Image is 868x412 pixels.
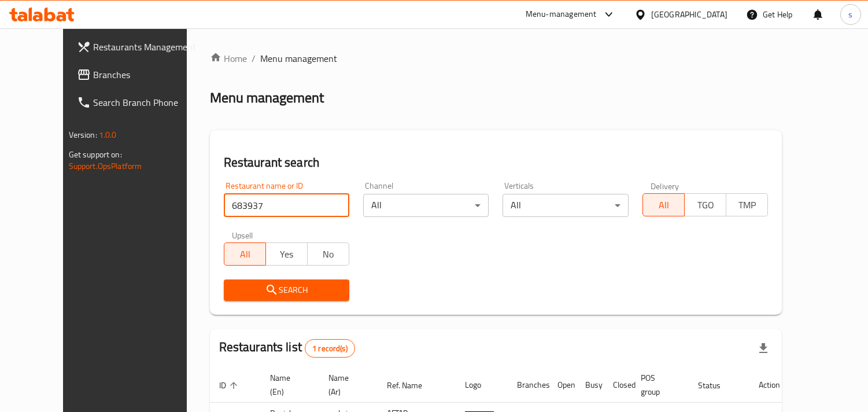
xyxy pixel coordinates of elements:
span: Branches [93,68,199,82]
div: Menu-management [526,8,597,21]
span: 1.0.0 [99,127,117,142]
div: All [503,194,628,217]
span: All [229,246,261,263]
th: Logo [456,367,508,403]
span: Search Branch Phone [93,95,199,109]
span: Ref. Name [387,378,437,392]
span: TMP [731,197,763,214]
div: Total records count [305,339,355,358]
span: Yes [271,246,303,263]
input: Search for restaurant name or ID.. [224,194,349,217]
span: s [848,8,852,21]
button: All [642,193,685,216]
span: Menu management [260,51,337,65]
a: Support.OpsPlatform [69,159,142,174]
label: Upsell [232,231,253,239]
span: Restaurants Management [93,40,199,54]
span: Search [233,283,340,297]
span: ID [219,378,241,392]
span: Status [698,378,736,392]
span: TGO [689,197,722,214]
th: Busy [576,367,604,403]
button: All [224,242,266,266]
div: All [363,194,489,217]
h2: Restaurant search [224,154,769,171]
span: All [648,197,680,214]
div: Export file [749,334,777,362]
a: Branches [68,61,208,89]
button: No [307,242,349,266]
th: Action [749,367,789,403]
span: Name (En) [270,371,305,399]
button: TMP [726,193,768,216]
span: Name (Ar) [328,371,364,399]
nav: breadcrumb [210,51,782,65]
span: POS group [641,371,675,399]
a: Home [210,51,247,65]
button: Yes [265,242,308,266]
button: TGO [684,193,726,216]
span: No [312,246,345,263]
h2: Restaurants list [219,339,355,358]
a: Search Branch Phone [68,89,208,116]
button: Search [224,279,349,301]
th: Open [548,367,576,403]
li: / [252,51,256,65]
span: 1 record(s) [305,343,354,354]
div: [GEOGRAPHIC_DATA] [651,8,727,21]
label: Delivery [651,182,679,190]
h2: Menu management [210,89,324,107]
th: Closed [604,367,631,403]
span: Version: [69,127,97,142]
a: Restaurants Management [68,33,208,61]
th: Branches [508,367,548,403]
span: Get support on: [69,147,122,162]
